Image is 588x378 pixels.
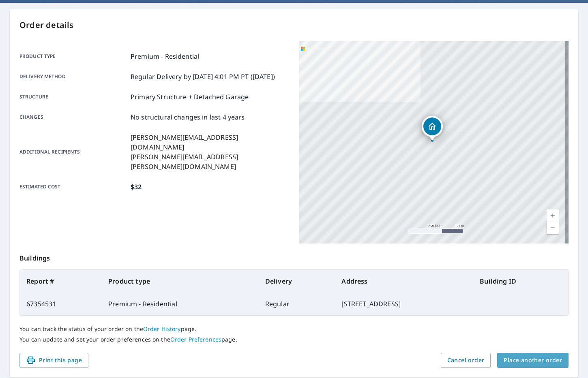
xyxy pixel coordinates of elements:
[19,353,88,368] button: Print this page
[102,293,259,315] td: Premium - Residential
[131,92,249,102] p: Primary Structure + Detached Garage
[131,182,142,192] p: $32
[19,112,127,122] p: Changes
[473,270,568,293] th: Building ID
[26,355,82,365] span: Print this page
[19,336,569,343] p: You can update and set your order preferences on the page.
[422,116,443,141] div: Dropped pin, building 1, Residential property, 1067 Midland Blvd Saint Louis, MO 63130
[497,353,569,368] button: Place another order
[335,293,473,315] td: [STREET_ADDRESS]
[20,270,102,293] th: Report #
[20,293,102,315] td: 67354531
[170,335,221,343] a: Order Preferences
[102,270,259,293] th: Product type
[19,19,569,31] p: Order details
[131,72,275,81] p: Regular Delivery by [DATE] 4:01 PM PT ([DATE])
[547,222,559,234] a: Current Level 17, Zoom Out
[447,355,485,365] span: Cancel order
[19,72,127,81] p: Delivery method
[131,112,245,122] p: No structural changes in last 4 years
[441,353,491,368] button: Cancel order
[19,182,127,192] p: Estimated cost
[131,132,289,152] p: [PERSON_NAME][EMAIL_ADDRESS][DOMAIN_NAME]
[19,51,127,61] p: Product type
[143,325,181,333] a: Order History
[19,132,127,171] p: Additional recipients
[259,270,335,293] th: Delivery
[19,243,569,269] p: Buildings
[259,293,335,315] td: Regular
[131,51,199,61] p: Premium - Residential
[504,355,562,365] span: Place another order
[335,270,473,293] th: Address
[19,325,569,333] p: You can track the status of your order on the page.
[547,209,559,222] a: Current Level 17, Zoom In
[19,92,127,102] p: Structure
[131,152,289,171] p: [PERSON_NAME][EMAIL_ADDRESS][PERSON_NAME][DOMAIN_NAME]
